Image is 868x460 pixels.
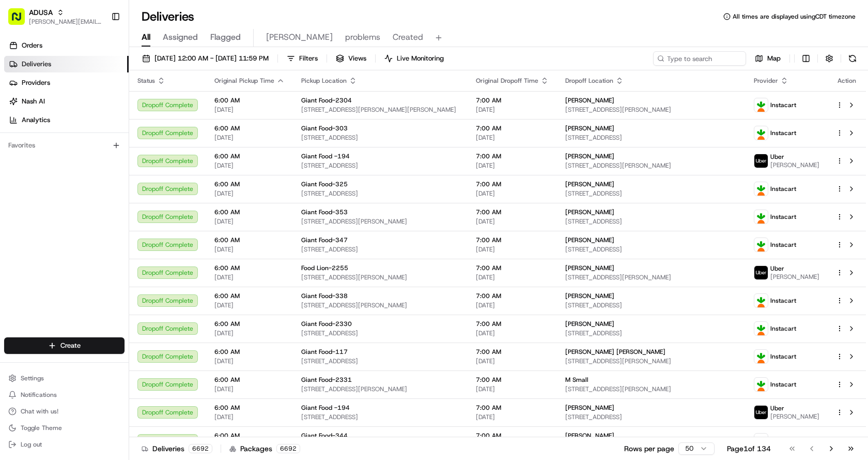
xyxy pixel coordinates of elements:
span: Instacart [770,352,796,361]
a: 📗Knowledge Base [6,146,83,165]
span: problems [345,31,380,43]
span: 6:00 AM [214,124,285,132]
button: Views [331,51,371,66]
span: [DATE] [214,217,285,226]
a: Powered byPylon [73,175,125,183]
img: profile_instacart_ahold_partner.png [754,378,768,391]
span: Pickup Location [301,77,347,85]
span: Log out [21,440,42,449]
span: Original Pickup Time [214,77,274,85]
span: Instacart [770,241,796,249]
span: [STREET_ADDRESS] [301,245,459,254]
span: 6:00 AM [214,152,285,160]
img: profile_instacart_ahold_partner.png [754,322,768,335]
a: Providers [4,75,129,91]
span: Providers [22,78,50,87]
span: Instacart [770,296,796,305]
a: Orders [4,37,129,54]
span: [PERSON_NAME] [565,208,614,216]
span: [DATE] [476,357,549,365]
span: [DATE] [214,329,285,337]
span: [STREET_ADDRESS][PERSON_NAME] [565,161,737,170]
div: Favorites [4,137,125,154]
span: Original Dropoff Time [476,77,538,85]
span: Deliveries [22,60,51,69]
span: [STREET_ADDRESS][PERSON_NAME] [565,357,737,365]
span: [DATE] 12:00 AM - [DATE] 11:59 PM [154,54,269,63]
span: [PERSON_NAME][EMAIL_ADDRESS][PERSON_NAME][DOMAIN_NAME] [29,18,103,26]
span: Filters [299,54,318,63]
span: Giant Food-2331 [301,376,352,384]
span: 7:00 AM [476,376,549,384]
span: 6:00 AM [214,96,285,105]
span: [STREET_ADDRESS] [565,217,737,226]
span: [PERSON_NAME] [565,152,614,160]
input: Type to search [653,51,746,66]
img: Nash [10,10,31,31]
a: Nash AI [4,93,129,110]
span: Created [393,31,423,43]
img: profile_instacart_ahold_partner.png [754,210,768,224]
button: Create [4,337,125,354]
a: Analytics [4,112,129,128]
span: [DATE] [476,413,549,421]
span: [DATE] [214,106,285,114]
span: Uber [770,404,784,412]
span: 6:00 AM [214,180,285,188]
span: API Documentation [98,150,166,160]
span: [DATE] [214,301,285,309]
div: Page 1 of 134 [727,443,771,454]
span: All [142,31,150,43]
span: 6:00 AM [214,404,285,412]
input: Clear [27,67,171,78]
span: [STREET_ADDRESS][PERSON_NAME] [301,217,459,226]
span: 7:00 AM [476,348,549,356]
span: 6:00 AM [214,348,285,356]
button: Toggle Theme [4,421,125,435]
span: [DATE] [214,273,285,281]
span: Knowledge Base [21,150,79,160]
span: [DATE] [476,301,549,309]
span: Instacart [770,324,796,333]
span: 6:00 AM [214,320,285,328]
span: 7:00 AM [476,208,549,216]
span: Instacart [770,380,796,389]
span: 6:00 AM [214,432,285,440]
span: [PERSON_NAME] [PERSON_NAME] [565,348,665,356]
span: [PERSON_NAME] [770,273,819,281]
button: ADUSA[PERSON_NAME][EMAIL_ADDRESS][PERSON_NAME][DOMAIN_NAME] [4,4,107,29]
span: 7:00 AM [476,152,549,160]
span: 6:00 AM [214,208,285,216]
a: 💻API Documentation [83,146,170,165]
span: [STREET_ADDRESS] [301,329,459,337]
span: [STREET_ADDRESS] [301,189,459,198]
span: [DATE] [214,245,285,254]
div: Action [836,77,858,85]
span: [PERSON_NAME] [565,404,614,412]
span: Instacart [770,129,796,137]
span: Assigned [163,31,198,43]
span: Status [137,77,155,85]
span: [STREET_ADDRESS] [565,329,737,337]
span: Provider [754,77,778,85]
span: [STREET_ADDRESS][PERSON_NAME] [565,273,737,281]
span: Giant Food-2330 [301,320,352,328]
button: [DATE] 12:00 AM - [DATE] 11:59 PM [137,51,273,66]
span: 6:00 AM [214,236,285,244]
span: Live Monitoring [397,54,444,63]
span: [STREET_ADDRESS] [301,161,459,170]
span: [DATE] [476,329,549,337]
span: Toggle Theme [21,424,62,432]
span: [DATE] [476,133,549,142]
span: [STREET_ADDRESS][PERSON_NAME][PERSON_NAME] [301,106,459,114]
span: Uber [770,153,784,161]
button: Notifications [4,388,125,402]
div: We're available if you need us! [35,109,131,117]
p: Rows per page [624,443,674,454]
span: [PERSON_NAME] [565,124,614,132]
span: Giant Food-338 [301,292,348,300]
span: [DATE] [476,217,549,226]
span: Create [60,341,81,350]
span: Giant Food-344 [301,432,348,440]
span: Analytics [22,115,50,125]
